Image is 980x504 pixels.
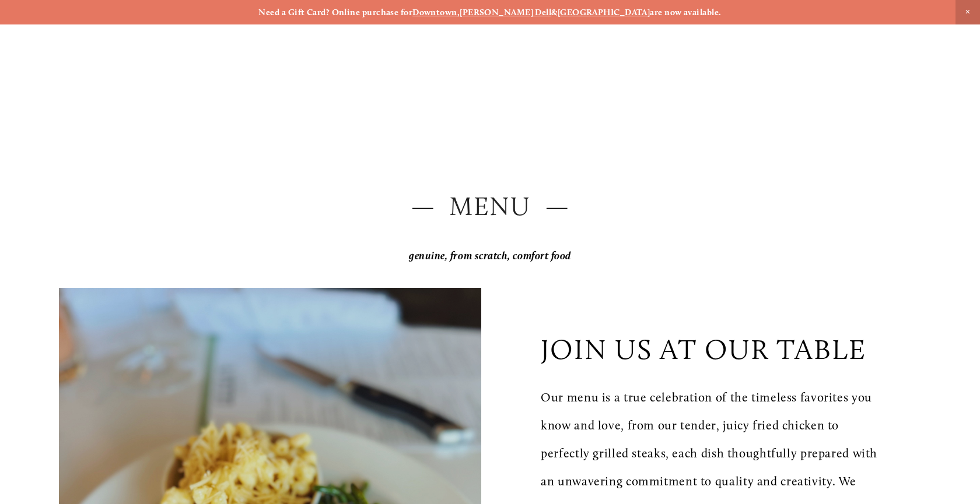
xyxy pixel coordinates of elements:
strong: & [551,7,557,17]
p: join us at our table [541,333,866,366]
em: genuine, from scratch, comfort food [409,249,571,262]
a: Downtown [412,7,457,17]
strong: , [457,7,460,17]
a: [GEOGRAPHIC_DATA] [558,7,650,17]
h2: — Menu — [59,188,921,224]
a: [PERSON_NAME] Dell [460,7,551,17]
strong: Need a Gift Card? Online purchase for [258,7,412,17]
strong: are now available. [650,7,721,17]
